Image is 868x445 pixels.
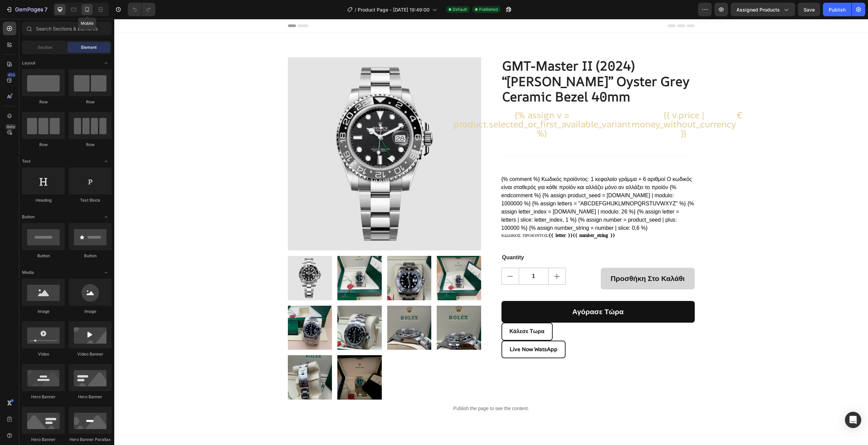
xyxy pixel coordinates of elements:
[22,253,65,259] div: Button
[81,44,97,50] span: Element
[458,287,509,298] p: Αγόρασε Τώρα
[395,308,430,318] p: Κάλεσε Τωρα
[405,249,434,265] input: quantity
[487,249,580,270] button: Προσθήκη Στο Καλάθι
[358,6,430,13] span: Product Page - [DATE] 19:49:00
[804,7,815,13] span: Save
[736,6,780,13] span: Assigned Products
[496,254,571,265] div: Προσθήκη Στο Καλάθι
[22,142,65,148] div: Row
[22,197,65,203] div: Heading
[387,38,580,86] h2: GMT-Master II (2024) “[PERSON_NAME]” Oyster Grey Ceramic Bezel 40mm
[22,22,112,35] input: Search Sections & Elements
[101,267,112,278] span: Toggle open
[22,394,65,400] div: Hero Banner
[114,19,868,445] iframe: Design area
[69,253,112,259] div: Button
[101,58,112,68] span: Toggle open
[479,6,498,13] span: Published
[387,322,451,340] a: Live Now WatsApp
[434,249,451,265] button: increment
[387,304,438,322] button: <p>Κάλεσε Τωρα</p>
[731,3,795,16] button: Assigned Products
[44,5,47,14] p: 7
[69,197,112,203] div: Text Block
[434,214,501,219] span: {{ letter }}{{ number_string }}
[38,44,52,50] span: Section
[69,437,112,443] div: Hero Banner Parallax
[69,308,112,315] div: Image
[387,92,580,119] span: {% assign v = product.selected_or_first_available_variant %}
[69,394,112,400] div: Hero Banner
[69,351,112,357] div: Video Banner
[387,156,580,220] div: {% comment %} Κωδικός προϊόντος: 1 κεφαλαίο γράμμα + 6 αριθμοί Ο κωδικός είναι σταθερός για κάθε ...
[22,214,35,220] span: Button
[798,3,820,16] button: Save
[5,386,749,393] p: Publish the page to see the content.
[395,326,443,336] p: Live Now WatsApp
[22,308,65,315] div: Image
[845,412,861,428] div: Open Intercom Messenger
[128,3,155,16] div: Undo/Redo
[5,124,16,129] div: Beta
[101,156,112,167] span: Toggle open
[387,213,580,220] div: ΚΩΔΙΚΟΣ ΠΡΟΙΟΝΤΟΣ:
[22,60,35,66] span: Layout
[517,92,622,119] span: {{ v.price | money_without_currency }}
[623,92,628,101] span: €
[101,211,112,222] span: Toggle open
[823,3,851,16] button: Publish
[387,234,580,243] div: Quantity
[355,6,356,13] span: /
[829,6,846,13] div: Publish
[22,158,31,164] span: Text
[22,99,65,105] div: Row
[453,6,467,13] span: Default
[387,282,580,304] button: <p>Αγόρασε Τώρα</p>
[69,142,112,148] div: Row
[22,351,65,357] div: Video
[388,249,405,265] button: decrement
[22,437,65,443] div: Hero Banner
[3,3,51,16] button: 7
[6,72,16,78] div: 450
[69,99,112,105] div: Row
[22,269,34,276] span: Media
